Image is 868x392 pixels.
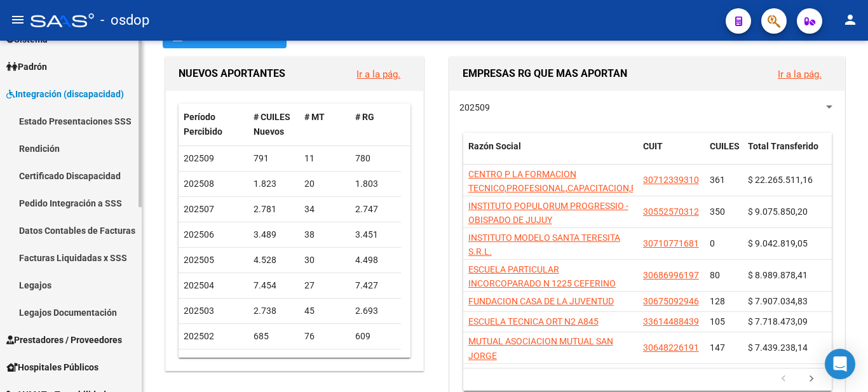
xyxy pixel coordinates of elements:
div: 27 [304,278,345,293]
span: NUEVOS APORTANTES [179,67,285,79]
datatable-header-cell: CUIT [638,133,705,175]
span: $ 7.907.034,83 [748,296,808,306]
span: CUIT [643,141,663,151]
datatable-header-cell: Total Transferido [743,133,832,175]
div: 609 [355,329,396,344]
span: 202501 [184,356,214,367]
div: 4.498 [355,253,396,267]
span: CENTRO P LA FORMACION TECNICO,PROFESIONAL,CAPACITACION,PROMOCION SOCIAL, PRODUCTIVA INDUSTRIALES,... [468,169,684,222]
button: Ir a la pág. [346,62,410,86]
mat-icon: menu [10,12,25,27]
div: 1.217 [254,355,294,369]
div: 1.803 [355,177,396,191]
span: Padrón [6,60,47,74]
span: 80 [710,270,720,280]
span: 30710771681 [643,238,699,248]
span: # CUILES Nuevos [254,112,290,137]
span: 30552570312 [643,206,699,217]
div: 685 [254,329,294,344]
span: $ 22.265.511,16 [748,175,813,185]
span: 202505 [184,255,214,265]
span: 202502 [184,331,214,341]
div: Open Intercom Messenger [825,349,855,379]
span: 361 [710,175,725,185]
datatable-header-cell: # RG [350,104,401,145]
div: 3.451 [355,227,396,242]
span: - osdop [100,6,149,34]
span: 0 [710,238,715,248]
button: Ir a la pág. [768,62,832,86]
span: 33614488439 [643,316,699,327]
span: $ 7.718.473,09 [748,316,808,327]
datatable-header-cell: CUILES [705,133,743,175]
span: EMPRESAS RG QUE MAS APORTAN [463,67,627,79]
span: $ 9.075.850,20 [748,206,808,217]
span: 202508 [184,179,214,189]
datatable-header-cell: # CUILES Nuevos [248,104,299,145]
div: 38 [304,227,345,242]
span: Integración (discapacidad) [6,87,124,101]
span: 202509 [184,153,214,163]
span: 202503 [184,306,214,316]
span: 147 [710,342,725,353]
div: 2.693 [355,304,396,318]
datatable-header-cell: # MT [299,104,350,145]
div: 4.528 [254,253,294,267]
a: go to previous page [771,372,796,386]
span: FUNDACION CASA DE LA JUVENTUD [468,296,614,306]
span: INSTITUTO MODELO SANTA TERESITA S.R.L. [468,233,620,257]
div: 79 [304,355,345,369]
span: Hospitales Públicos [6,360,98,374]
div: 34 [304,202,345,217]
datatable-header-cell: Razón Social [463,133,638,175]
div: 45 [304,304,345,318]
span: $ 7.439.238,14 [748,342,808,353]
div: 1.138 [355,355,396,369]
div: 11 [304,151,345,166]
span: 202504 [184,280,214,290]
div: 2.781 [254,202,294,217]
span: 105 [710,316,725,327]
div: 7.427 [355,278,396,293]
span: 30712339310 [643,175,699,185]
div: 780 [355,151,396,166]
span: MUTUAL ASOCIACION MUTUAL SAN JORGE [468,336,613,361]
span: $ 8.989.878,41 [748,270,808,280]
span: # RG [355,112,374,122]
div: 791 [254,151,294,166]
div: 2.738 [254,304,294,318]
span: 202509 [459,102,490,112]
span: Razón Social [468,141,521,151]
div: 20 [304,177,345,191]
div: 30 [304,253,345,267]
span: Total Transferido [748,141,818,151]
mat-icon: person [843,12,858,27]
span: 202506 [184,229,214,240]
span: INSTITUTO POPULORUM PROGRESSIO - OBISPADO DE JUJUY [468,201,628,226]
span: 128 [710,296,725,306]
div: 3.489 [254,227,294,242]
span: 350 [710,206,725,217]
span: 30686996197 [643,270,699,280]
span: 30675092946 [643,296,699,306]
span: ESCUELA PARTICULAR INCORCOPARADO N 1225 CEFERINO NAMUNCURA [468,264,616,304]
span: Período Percibido [184,112,222,137]
a: Ir a la pág. [778,69,822,80]
div: 76 [304,329,345,344]
a: Ir a la pág. [356,69,400,80]
div: 2.747 [355,202,396,217]
a: go to next page [799,372,824,386]
span: ESCUELA TECNICA ORT N2 A845 [468,316,599,327]
span: Prestadores / Proveedores [6,333,122,347]
span: 30648226191 [643,342,699,353]
datatable-header-cell: Período Percibido [179,104,248,145]
span: $ 9.042.819,05 [748,238,808,248]
span: 202507 [184,204,214,214]
div: 1.823 [254,177,294,191]
span: # MT [304,112,325,122]
div: 7.454 [254,278,294,293]
span: CUILES [710,141,740,151]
